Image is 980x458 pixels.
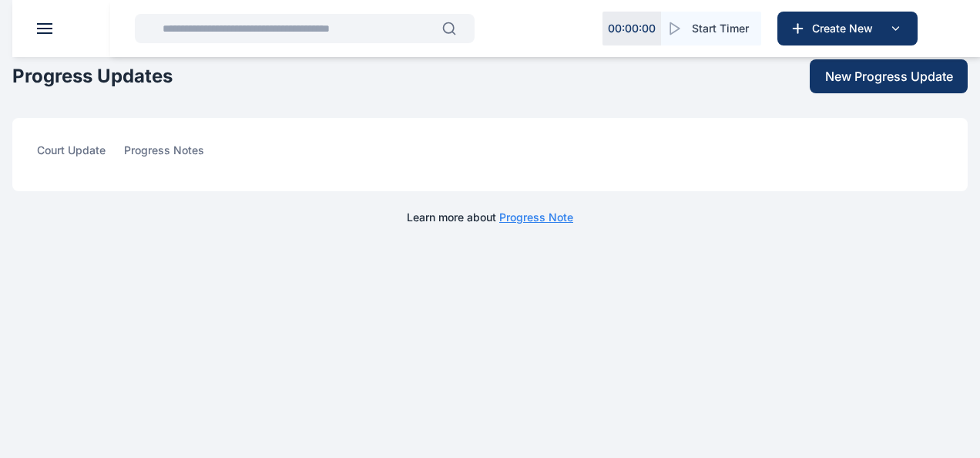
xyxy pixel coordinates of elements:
p: Learn more about [407,210,573,225]
span: court update [37,143,106,167]
button: Create New [777,12,918,45]
button: New Progress Update [810,59,968,93]
span: Start Timer [692,21,749,36]
p: 00 : 00 : 00 [608,21,656,36]
button: Start Timer [661,12,761,45]
span: New Progress Update [825,67,953,86]
a: progress notes [124,143,223,167]
a: Progress Note [499,210,573,224]
span: Create New [806,21,886,36]
span: progress notes [124,143,204,167]
h1: Progress Updates [12,64,173,89]
a: court update [37,143,124,167]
